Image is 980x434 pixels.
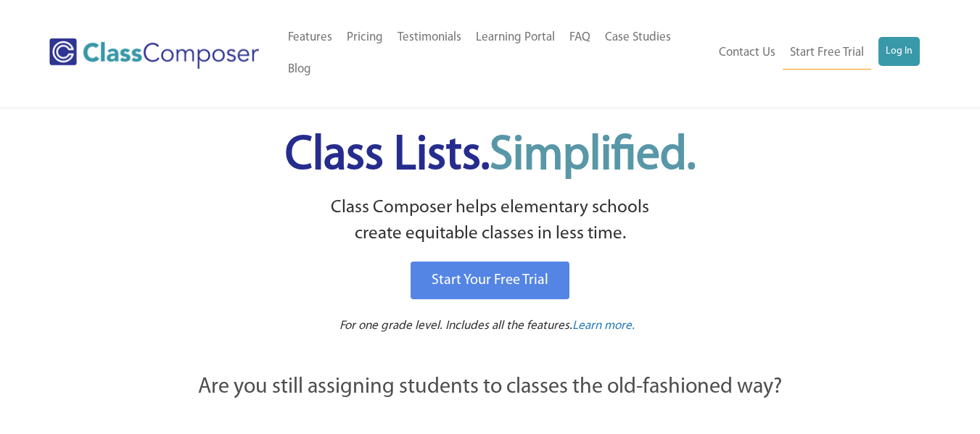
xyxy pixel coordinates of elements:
nav: Header Menu [281,22,711,85]
a: Learning Portal [469,22,562,54]
span: Start Your Free Trial [432,273,548,288]
span: For one grade level. Includes all the features. [339,320,572,332]
a: Pricing [339,22,390,54]
a: Learn more. [572,317,635,335]
a: Features [281,22,339,54]
p: Are you still assigning students to classes the old-fashioned way? [120,372,860,404]
a: Testimonials [390,22,469,54]
p: Class Composer helps elementary schools create equitable classes in less time. [118,195,862,248]
a: Start Your Free Trial [411,262,569,299]
nav: Header Menu [710,37,920,70]
a: Log In [878,37,920,66]
a: Case Studies [598,22,678,54]
a: Contact Us [712,37,783,69]
span: Class Lists. [285,133,696,180]
a: FAQ [562,22,598,54]
a: Start Free Trial [783,37,871,70]
img: Class Composer [49,38,259,69]
span: Simplified. [490,133,696,180]
a: Blog [281,54,318,85]
span: Learn more. [572,320,635,332]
